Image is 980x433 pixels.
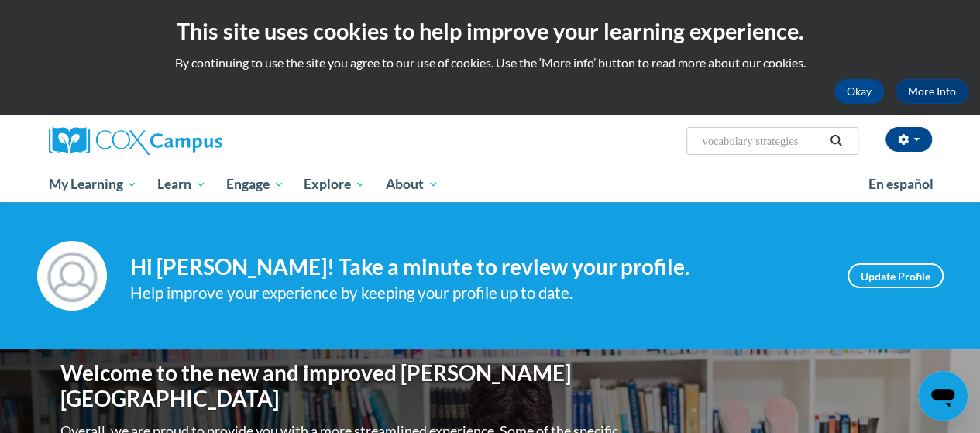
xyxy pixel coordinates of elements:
button: Search [824,132,848,150]
a: Cox Campus [49,127,328,155]
div: Main menu [37,167,944,202]
div: Help improve your experience by keeping your profile up to date. [130,280,824,306]
button: Account Settings [885,127,932,152]
a: About [376,167,449,202]
a: Engage [216,167,294,202]
h2: This site uses cookies to help improve your learning experience. [12,15,968,46]
span: My Learning [48,175,137,194]
span: Engage [226,175,284,194]
h1: Welcome to the new and improved [PERSON_NAME][GEOGRAPHIC_DATA] [60,360,622,412]
p: By continuing to use the site you agree to our use of cookies. Use the ‘More info’ button to read... [12,54,968,71]
button: Okay [834,79,884,104]
h4: Hi [PERSON_NAME]! Take a minute to review your profile. [130,254,824,280]
a: Learn [147,167,216,202]
a: Explore [294,167,376,202]
img: Profile Image [37,241,107,311]
a: En español [858,168,944,201]
span: Learn [157,175,206,194]
iframe: Button to launch messaging window [918,371,968,421]
span: En español [868,176,934,192]
a: Update Profile [848,263,944,288]
img: Cox Campus [49,127,222,155]
span: About [386,175,438,194]
a: More Info [896,79,968,104]
input: Search Courses [700,132,824,150]
a: My Learning [39,167,148,202]
span: Explore [304,175,366,194]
